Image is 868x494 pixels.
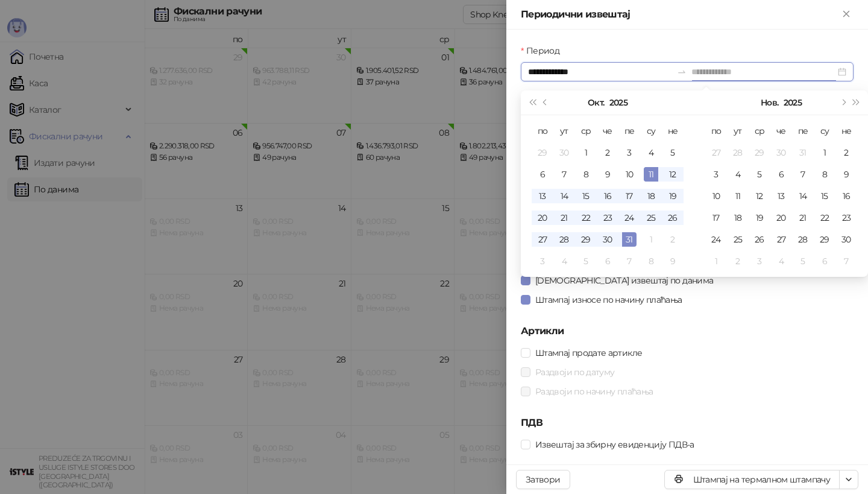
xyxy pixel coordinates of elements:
td: 2025-11-12 [749,185,770,207]
td: 2025-10-12 [662,163,684,185]
div: 21 [796,211,810,225]
div: 13 [774,189,788,203]
td: 2025-11-25 [727,229,749,250]
th: пе [792,120,814,142]
td: 2025-10-30 [597,229,618,250]
td: 2025-12-04 [770,250,792,272]
button: Следећи месец (PageDown) [836,90,849,115]
div: 2 [839,145,854,160]
th: ср [749,120,770,142]
div: 14 [557,189,571,203]
th: по [532,120,553,142]
div: 1 [817,145,832,160]
td: 2025-11-08 [640,250,662,272]
div: 14 [796,189,810,203]
th: су [814,120,835,142]
div: 16 [600,189,615,203]
td: 2025-11-10 [705,185,727,207]
div: 5 [579,254,593,268]
td: 2025-10-11 [640,163,662,185]
div: 1 [579,145,593,160]
td: 2025-11-02 [835,142,857,163]
td: 2025-10-24 [618,207,640,229]
td: 2025-10-27 [705,142,727,163]
td: 2025-11-13 [770,185,792,207]
td: 2025-11-07 [618,250,640,272]
td: 2025-10-26 [662,207,684,229]
td: 2025-11-26 [749,229,770,250]
td: 2025-11-15 [814,185,835,207]
td: 2025-11-14 [792,185,814,207]
div: 20 [774,211,788,225]
div: 4 [644,145,658,160]
span: Штампај износе по начину плаћања [530,293,687,306]
div: 19 [665,189,680,203]
button: Изабери месец [761,90,778,115]
div: 8 [579,167,593,182]
td: 2025-11-20 [770,207,792,229]
td: 2025-11-04 [727,163,749,185]
td: 2025-11-07 [792,163,814,185]
td: 2025-10-03 [618,142,640,163]
td: 2025-11-08 [814,163,835,185]
div: 12 [752,189,767,203]
span: Извештај за збирну евиденцију ПДВ-а [530,438,699,451]
td: 2025-10-07 [553,163,575,185]
td: 2025-10-22 [575,207,597,229]
div: 31 [796,145,810,160]
div: 26 [665,211,680,225]
td: 2025-11-17 [705,207,727,229]
td: 2025-10-30 [770,142,792,163]
td: 2025-11-05 [749,163,770,185]
div: 11 [644,167,658,182]
td: 2025-11-29 [814,229,835,250]
td: 2025-11-16 [835,185,857,207]
td: 2025-10-09 [597,163,618,185]
div: 5 [665,145,680,160]
td: 2025-11-19 [749,207,770,229]
div: 18 [731,211,745,225]
button: Следећа година (Control + right) [850,90,863,115]
div: 4 [731,167,745,182]
div: 30 [774,145,788,160]
td: 2025-09-29 [532,142,553,163]
td: 2025-11-09 [835,163,857,185]
div: 8 [817,167,832,182]
td: 2025-11-22 [814,207,835,229]
td: 2025-11-01 [640,229,662,250]
div: 9 [665,254,680,268]
td: 2025-10-02 [597,142,618,163]
td: 2025-10-29 [575,229,597,250]
div: 15 [579,189,593,203]
td: 2025-11-30 [835,229,857,250]
div: 7 [557,167,571,182]
div: 5 [796,254,810,268]
td: 2025-10-13 [532,185,553,207]
div: 30 [600,232,615,247]
div: 3 [752,254,767,268]
div: 26 [752,232,767,247]
div: 17 [622,189,637,203]
td: 2025-12-03 [749,250,770,272]
td: 2025-10-15 [575,185,597,207]
label: Период [521,44,567,57]
td: 2025-10-10 [618,163,640,185]
button: Изабери месец [588,90,604,115]
td: 2025-09-30 [553,142,575,163]
button: Претходни месец (PageUp) [539,90,552,115]
span: swap-right [677,67,687,77]
div: 3 [622,145,637,160]
td: 2025-11-09 [662,250,684,272]
td: 2025-11-28 [792,229,814,250]
td: 2025-11-24 [705,229,727,250]
button: Изабери годину [609,90,627,115]
td: 2025-11-06 [770,163,792,185]
div: 29 [579,232,593,247]
div: 8 [644,254,658,268]
div: 22 [817,211,832,225]
div: 20 [535,211,550,225]
div: 11 [731,189,745,203]
span: Раздвоји по начину плаћања [530,385,658,398]
div: 30 [557,145,571,160]
div: 4 [774,254,788,268]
